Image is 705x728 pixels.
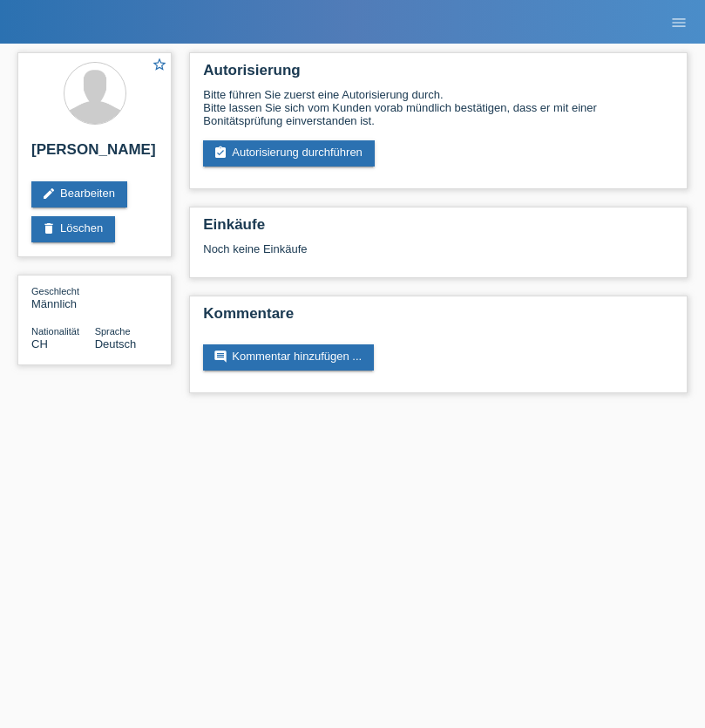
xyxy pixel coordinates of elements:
[31,181,127,208] a: editBearbeiten
[203,242,674,269] div: Noch keine Einkäufe
[203,62,674,88] h2: Autorisierung
[42,221,56,235] i: delete
[214,146,227,160] i: assignment_turned_in
[661,17,696,27] a: menu
[670,14,688,31] i: menu
[152,57,167,72] i: star_border
[152,57,167,75] a: star_border
[203,305,674,331] h2: Kommentare
[31,216,115,242] a: deleteLöschen
[31,141,158,167] h2: [PERSON_NAME]
[203,88,674,127] div: Bitte führen Sie zuerst eine Autorisierung durch. Bitte lassen Sie sich vom Kunden vorab mündlich...
[214,350,227,364] i: comment
[203,344,374,371] a: commentKommentar hinzufügen ...
[31,284,95,310] div: Männlich
[203,216,674,242] h2: Einkäufe
[31,337,48,350] span: Schweiz
[203,140,375,167] a: assignment_turned_inAutorisierung durchführen
[31,286,79,296] span: Geschlecht
[95,326,131,337] span: Sprache
[31,326,79,337] span: Nationalität
[95,337,137,350] span: Deutsch
[42,187,56,201] i: edit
